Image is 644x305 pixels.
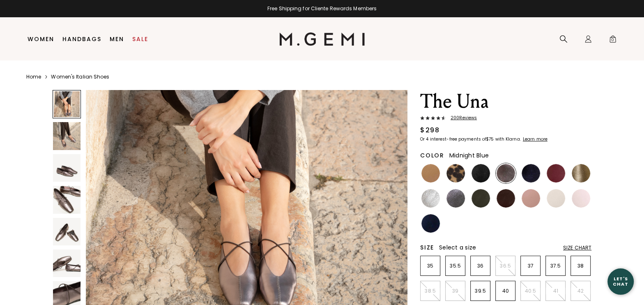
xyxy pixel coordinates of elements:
[421,164,440,183] img: Light Tan
[420,116,591,122] a: 200Reviews
[521,288,540,294] p: 40.5
[421,214,440,233] img: Navy
[449,151,489,159] span: Midnight Blue
[563,245,591,251] div: Size Chart
[497,164,515,183] img: Cocoa
[421,263,440,269] p: 35
[497,189,515,208] img: Chocolate
[446,189,465,208] img: Gunmetal
[26,74,41,80] a: Home
[521,263,540,269] p: 37
[421,189,440,208] img: Silver
[522,137,547,142] a: Learn more
[446,116,477,120] span: 200 Review s
[420,152,444,159] h2: Color
[279,32,365,46] img: M.Gemi
[547,164,565,183] img: Burgundy
[522,164,540,183] img: Midnight Blue
[53,218,80,245] img: The Una
[546,263,565,269] p: 37.5
[471,189,490,208] img: Military
[53,122,80,150] img: The Una
[132,36,148,42] a: Sale
[420,244,434,251] h2: Size
[53,250,80,277] img: The Una
[495,136,522,142] klarna-placement-style-body: with Klarna
[471,164,490,183] img: Black
[420,125,439,135] div: $298
[607,276,634,287] div: Let's Chat
[546,288,565,294] p: 41
[53,186,80,213] img: The Una
[496,263,515,269] p: 36.5
[522,189,540,208] img: Antique Rose
[421,288,440,294] p: 38.5
[28,36,54,42] a: Women
[51,74,109,80] a: Women's Italian Shoes
[446,288,465,294] p: 39
[439,243,476,252] span: Select a size
[53,154,80,182] img: The Una
[547,189,565,208] img: Ecru
[446,263,465,269] p: 35.5
[420,136,486,142] klarna-placement-style-body: Or 4 interest-free payments of
[496,288,515,294] p: 40
[486,136,494,142] klarna-placement-style-amount: $75
[110,36,124,42] a: Men
[571,263,590,269] p: 38
[523,136,547,142] klarna-placement-style-cta: Learn more
[471,263,490,269] p: 36
[471,288,490,294] p: 39.5
[571,288,590,294] p: 42
[420,90,591,113] h1: The Una
[446,164,465,183] img: Leopard Print
[572,164,590,183] img: Gold
[609,37,617,45] span: 0
[62,36,101,42] a: Handbags
[572,189,590,208] img: Ballerina Pink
